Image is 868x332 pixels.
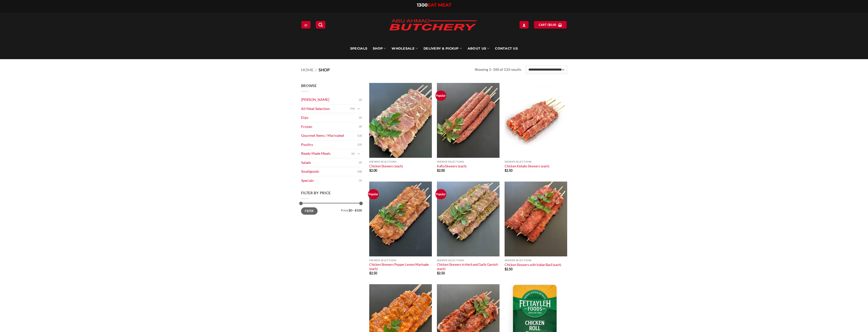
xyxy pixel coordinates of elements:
[349,208,352,212] span: $0
[369,83,432,158] img: Chicken Skewers
[359,177,362,184] span: (1)
[468,38,489,59] a: About Us
[315,67,317,72] span: //
[520,21,529,28] a: Login
[437,271,445,275] bdi: 2.50
[437,164,467,168] a: Kafta Skewers (each)
[505,160,567,163] p: Skewer Selections
[417,2,451,8] a: 1300EAT MEAT
[548,23,557,26] bdi: 0.00
[373,38,386,59] a: SHOP
[428,2,451,8] span: EAT MEAT
[319,67,330,72] span: Shop
[369,182,432,256] img: Chicken_Skewers_Pepper_Lemon_Marinade
[534,21,567,28] a: View cart
[495,38,518,59] a: Contact Us
[423,38,462,59] a: Delivery & Pickup
[359,114,362,122] span: (5)
[369,271,377,275] bdi: 2.50
[357,132,362,140] span: (13)
[301,191,331,195] span: Filter by price
[369,164,403,168] a: Chicken Skewers (each)
[437,83,500,158] img: Kafta Skewers
[437,160,500,163] p: Skewer Selections
[301,113,359,122] a: Dips
[526,65,567,74] select: Shop order
[301,21,310,28] a: Menu
[369,262,432,271] a: Chicken Skewers Pepper Lemon Marinade (each)
[505,83,567,158] img: Chicken Kebabs Skewers
[301,176,359,185] a: Specials
[301,95,359,104] a: [PERSON_NAME]
[301,140,357,149] a: Poultry
[437,271,439,275] span: $
[417,2,428,8] span: 1300
[369,271,371,275] span: $
[385,16,481,35] img: Abu Ahmad Butchery
[352,150,355,158] span: (2)
[301,83,317,88] span: Browse
[301,207,362,212] div: Price: —
[359,96,362,104] span: (2)
[359,123,362,130] span: (9)
[356,106,362,112] button: Toggle
[357,168,362,175] span: (18)
[350,38,367,59] a: Specials
[505,267,512,271] bdi: 2.50
[437,182,500,256] img: Chicken_Skewers_in_Herb_and_Garlic_Garnish
[301,158,359,167] a: Salads
[437,259,500,262] p: Skewer Selections
[505,164,549,168] a: Chicken Kebabs Skewers (each)
[505,263,561,267] a: Chicken Skewers with Italian Basil (each)
[369,160,432,163] p: Skewer Selections
[369,259,432,262] p: Skewer Selections
[356,151,362,157] button: Toggle
[392,38,418,59] a: Wholesale
[505,182,567,256] img: Chicken_Skewers_with_Italian_Basil
[301,104,350,113] a: All Meat Selection
[350,105,355,113] span: (74)
[437,168,439,172] span: $
[505,168,506,172] span: $
[357,141,362,148] span: (12)
[505,259,567,262] p: Skewer Selections
[475,67,521,73] p: Showing 1–100 of 133 results
[548,23,550,27] span: $
[316,21,325,28] a: Search
[539,23,557,27] span: Cart /
[301,67,313,72] a: Home
[301,131,357,140] a: Gourmet Items / Marinated
[301,149,352,158] a: Ready Made Meals
[301,122,359,131] a: Frozen
[301,167,357,176] a: Smallgoods
[369,168,371,172] span: $
[505,267,506,271] span: $
[437,168,445,172] bdi: 2.00
[437,262,500,271] a: Chicken Skewers in Herb and Garlic Garnish (each)
[369,168,377,172] bdi: 2.00
[355,208,362,212] span: $100
[359,159,362,166] span: (2)
[505,168,512,172] bdi: 2.50
[301,207,318,214] button: Filter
